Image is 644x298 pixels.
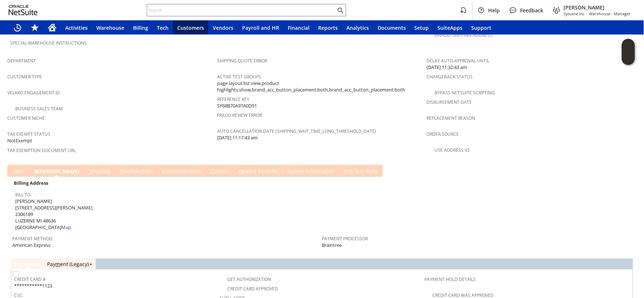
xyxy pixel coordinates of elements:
[129,20,153,35] a: Billing
[133,24,148,31] span: Billing
[89,168,92,175] span: S
[217,74,261,80] a: Active Test Groups
[7,148,76,154] a: Tax Exemption Document URL
[120,168,123,175] span: R
[7,58,36,64] a: Department
[13,23,22,32] svg: Recent Records
[378,24,406,31] span: Documents
[118,168,155,176] a: Relationships
[12,242,50,249] span: American Express
[622,52,635,65] span: Oracle Guided Learning Widget. To move around, please hold and drag
[624,167,632,175] a: Unrolled view on
[208,20,238,35] a: Vendors
[238,20,283,35] a: Payroll and HR
[427,131,459,138] a: Order Source
[26,20,43,35] div: Shortcuts
[425,277,476,283] a: Payment Hold Details
[177,24,204,31] span: Customers
[435,32,493,38] a: Invalid Shipping Address
[564,11,585,16] span: Sylvane Inc
[336,6,345,15] svg: Search
[435,90,495,96] a: Bypass NetSuite Scripting
[589,11,631,16] span: Warehouse - Manager
[14,261,37,268] a: Payment
[157,24,169,31] span: Tech
[173,20,208,35] a: Customers
[147,6,336,15] input: Search
[342,20,373,35] a: Analytics
[15,192,30,198] a: Bill To
[217,97,249,103] a: Reference Key
[35,168,38,175] span: B
[30,23,39,32] svg: Shortcuts
[12,168,13,175] span: I
[208,168,230,176] a: Custom
[217,128,376,135] a: Auto Cancellation Date (shipping_wait_time_long_threshold_date)
[213,24,233,31] span: Vendors
[290,168,292,175] span: y
[342,168,380,176] a: Pick Run Picks
[10,168,27,176] a: Items
[322,242,342,249] span: Braintree
[373,20,410,35] a: Documents
[162,168,166,175] span: C
[322,236,368,242] a: Payment Processor
[318,24,338,31] span: Reports
[435,147,470,154] a: Use Address V2
[427,64,468,71] span: [DATE] 11:32:43 am
[153,20,173,35] a: Tech
[87,168,112,176] a: Shipping
[564,4,631,11] span: [PERSON_NAME]
[12,236,53,242] a: Payment Method
[227,286,278,292] a: Credit Card Approved
[241,168,244,175] span: e
[9,5,38,15] svg: logo
[283,20,314,35] a: Financial
[427,115,475,122] a: Replacement reason
[7,115,45,122] a: Customer Niche
[415,24,429,31] span: Setup
[586,11,588,16] span: -
[47,261,89,268] a: Payment (Legacy)
[427,74,473,80] a: Chargeback Status
[427,99,472,106] a: Disbursement Date
[18,261,21,268] span: a
[7,138,32,144] span: NotExempt
[213,168,217,175] span: u
[33,168,81,176] a: B[PERSON_NAME]
[622,39,635,65] iframe: Click here to launch Oracle Guided Learning Help Panel
[15,198,92,231] span: [PERSON_NAME] [STREET_ADDRESS][PERSON_NAME] 2306189 LUZERNE MI 48636 [GEOGRAPHIC_DATA]
[7,74,42,80] a: Customer Type
[410,20,433,35] a: Setup
[427,58,490,64] a: Delay Auto-Approval Until
[217,113,262,119] a: Fraud Review Error
[9,20,26,35] a: Recent Records
[346,24,369,31] span: Analytics
[61,224,71,231] a: Map
[12,179,319,188] div: Billing Address
[96,24,124,31] span: Warehouse
[520,7,544,14] span: Feedback
[55,261,60,268] span: m
[489,7,500,14] span: Help
[438,24,463,31] span: SuiteApps
[92,20,129,35] a: Warehouse
[217,80,423,94] span: page layout:list view,product highlights:show,brand_acc_button_placement:both,brand_acc_button_pl...
[236,168,279,176] a: Related Records
[61,20,92,35] a: Activities
[15,106,63,112] a: Business Sales Team
[217,135,258,142] span: [DATE] 11:17:43 am
[314,20,342,35] a: Reports
[65,24,88,31] span: Activities
[10,40,87,46] a: Special Warehouse Instructions
[217,103,257,110] span: SY68B70A97A0D51
[7,90,60,96] a: Velaro Engagement ID
[242,24,279,31] span: Payroll and HR
[14,277,46,283] a: Credit Card #
[285,168,336,176] a: System Information
[467,20,496,35] a: Support
[227,277,271,283] a: Get Authorization
[161,168,203,176] a: Communication
[433,20,467,35] a: SuiteApps
[7,131,50,138] a: Tax Exempt Status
